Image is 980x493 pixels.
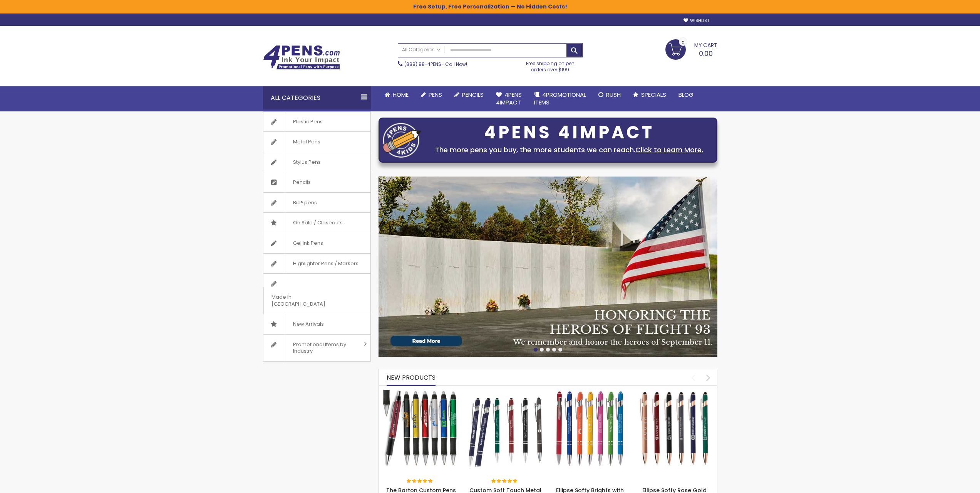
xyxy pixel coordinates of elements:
a: New Arrivals [263,314,370,334]
a: (888) 88-4PENS [404,61,441,67]
a: 4PROMOTIONALITEMS [528,86,592,111]
a: Specials [627,86,672,103]
span: Bic® pens [285,193,325,213]
a: Ellipse Softy Rose Gold Classic with Stylus Pen - Silver Laser [636,389,713,396]
a: Ellipse Softy Brights with Stylus Pen - Laser [552,389,629,396]
span: Home [393,91,409,99]
a: Rush [592,86,627,103]
a: Pencils [448,86,490,103]
a: Made in [GEOGRAPHIC_DATA] [263,274,370,314]
div: All Categories [263,86,371,109]
div: The more pens you buy, the more students we can reach. [425,145,713,155]
span: Promotional Items by Industry [285,335,361,361]
a: Pencils [263,172,370,192]
div: Free shipping on pen orders over $199 [518,57,583,73]
a: Gel Ink Pens [263,233,370,253]
span: Metal Pens [285,132,328,152]
div: 100% [407,479,434,484]
img: /blog/post/patriot-day-reflection.html [379,177,717,357]
span: 0 [682,39,685,46]
span: New Arrivals [285,314,332,334]
a: Click to Learn More. [635,145,703,155]
span: 0.00 [699,49,713,58]
div: next [702,371,715,384]
span: Gel Ink Pens [285,233,331,253]
a: Promotional Items by Industry [263,335,370,361]
a: Custom Soft Touch Metal Pen - Stylus Top [467,389,544,396]
span: Rush [606,91,621,99]
img: Ellipse Softy Rose Gold Classic with Stylus Pen - Silver Laser [636,390,713,467]
a: Home [379,86,415,103]
span: Plastic Pens [285,112,330,132]
span: Pencils [285,172,318,192]
span: Blog [678,91,694,99]
span: Made in [GEOGRAPHIC_DATA] [263,287,351,314]
a: Pens [415,86,448,103]
span: New Products [387,373,436,382]
img: four_pen_logo.png [383,123,421,158]
span: Pencils [462,91,484,99]
img: Custom Soft Touch Metal Pen - Stylus Top [467,390,544,467]
span: All Categories [402,47,441,53]
span: Highlighter Pens / Markers [285,254,366,274]
a: All Categories [398,44,444,56]
a: Metal Pens [263,132,370,152]
img: 4Pens Custom Pens and Promotional Products [263,45,340,70]
a: The Barton Custom Pens Special Offer [383,389,460,396]
a: Bic® pens [263,193,370,213]
span: 4Pens 4impact [496,91,522,106]
img: The Barton Custom Pens Special Offer [383,390,460,467]
a: Plastic Pens [263,112,370,132]
a: Stylus Pens [263,152,370,172]
a: Highlighter Pens / Markers [263,254,370,274]
a: Blog [672,86,700,103]
a: 4Pens4impact [490,86,528,111]
img: Ellipse Softy Brights with Stylus Pen - Laser [552,390,629,467]
span: 4PROMOTIONAL ITEMS [534,91,586,106]
div: 100% [491,479,518,484]
span: - Call Now! [404,61,467,67]
span: Pens [429,91,442,99]
div: 4PENS 4IMPACT [425,125,713,141]
span: Specials [641,91,666,99]
a: 0.00 0 [665,39,717,59]
a: On Sale / Closeouts [263,213,370,233]
span: Stylus Pens [285,152,328,172]
a: Wishlist [683,18,709,24]
div: prev [687,371,700,384]
span: On Sale / Closeouts [285,213,350,233]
